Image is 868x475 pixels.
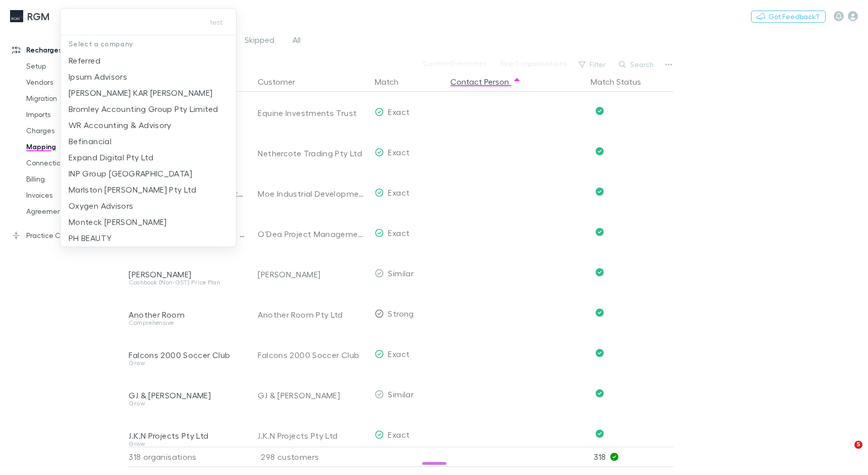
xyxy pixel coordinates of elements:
span: test [210,16,222,28]
p: WR Accounting & Advisory [69,119,171,131]
p: Referred [69,54,100,67]
p: [PERSON_NAME] KAR [PERSON_NAME] [69,87,212,99]
p: Ipsum Advisors [69,71,127,83]
p: Bromley Accounting Group Pty Limited [69,103,218,115]
p: Marlston [PERSON_NAME] Pty Ltd [69,184,196,196]
iframe: Intercom live chat [834,441,858,465]
button: test [200,16,232,28]
p: PH BEAUTY [69,232,140,244]
span: 5 [854,441,862,449]
p: Oxygen Advisors [69,200,134,212]
p: Befinancial [69,135,111,147]
p: Select a company [61,35,236,52]
p: INP Group [GEOGRAPHIC_DATA] [69,167,192,180]
p: Expand Digital Pty Ltd [69,151,153,163]
p: Monteck [PERSON_NAME] [69,216,167,228]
